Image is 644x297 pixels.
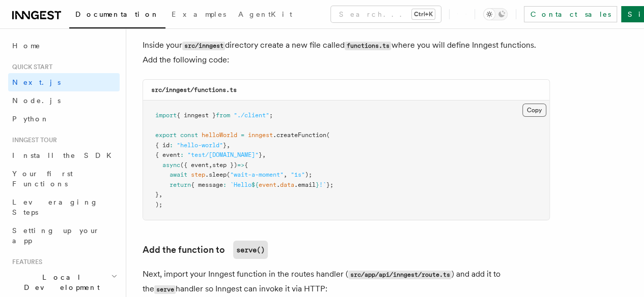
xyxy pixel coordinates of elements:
[326,131,330,139] span: (
[159,191,162,198] span: ,
[12,41,41,51] span: Home
[259,151,262,158] span: }
[12,198,98,216] span: Leveraging Steps
[230,171,284,178] span: "wait-a-moment"
[326,181,333,188] span: };
[276,181,280,188] span: .
[177,112,216,119] span: { inngest }
[170,181,191,188] span: return
[412,9,435,19] kbd: Ctrl+K
[8,136,57,144] span: Inngest tour
[273,131,326,139] span: .createFunction
[8,268,120,296] button: Local Development
[233,241,268,259] code: serve()
[191,181,223,188] span: { message
[223,142,227,149] span: }
[170,171,187,178] span: await
[251,181,259,188] span: ${
[284,171,287,178] span: ,
[191,171,205,178] span: step
[230,181,251,188] span: `Hello
[162,161,180,169] span: async
[154,285,176,294] code: serve
[524,6,617,22] a: Contact sales
[291,171,305,178] span: "1s"
[244,161,248,169] span: {
[522,104,546,117] button: Copy
[143,38,550,67] p: Inside your directory create a new file called where you will define Inngest functions. Add the f...
[8,110,120,128] a: Python
[348,271,452,279] code: src/app/api/inngest/route.ts
[227,142,230,149] span: ,
[143,267,550,296] p: Next, import your Inngest function in the routes handler ( ) and add it to the handler so Inngest...
[8,258,42,266] span: Features
[345,42,391,50] code: functions.ts
[172,10,226,18] span: Examples
[155,131,177,139] span: export
[331,6,441,22] button: Search...Ctrl+K
[180,151,184,158] span: :
[8,272,111,292] span: Local Development
[155,112,177,119] span: import
[170,142,173,149] span: :
[75,10,159,18] span: Documentation
[280,181,294,188] span: data
[8,221,120,250] a: Setting up your app
[180,131,198,139] span: const
[155,191,159,198] span: }
[12,115,49,123] span: Python
[12,78,61,86] span: Next.js
[155,151,180,158] span: { event
[227,171,230,178] span: (
[143,241,268,259] a: Add the function toserve()
[180,161,209,169] span: ({ event
[259,181,276,188] span: event
[212,161,237,169] span: step })
[209,161,212,169] span: ,
[248,131,273,139] span: inngest
[12,96,61,105] span: Node.js
[216,112,230,119] span: from
[269,112,273,119] span: ;
[8,193,120,221] a: Leveraging Steps
[316,181,319,188] span: }
[262,151,266,158] span: ,
[234,112,269,119] span: "./client"
[12,170,73,188] span: Your first Functions
[305,171,312,178] span: );
[241,131,244,139] span: =
[8,146,120,164] a: Install the SDK
[237,161,244,169] span: =>
[155,201,162,208] span: );
[155,142,170,149] span: { id
[182,42,225,50] code: src/inngest
[151,86,237,93] code: src/inngest/functions.ts
[165,3,232,27] a: Examples
[238,10,292,18] span: AgentKit
[12,151,118,159] span: Install the SDK
[294,181,316,188] span: .email
[483,8,508,20] button: Toggle dark mode
[187,151,259,158] span: "test/[DOMAIN_NAME]"
[202,131,237,139] span: helloWorld
[12,226,100,245] span: Setting up your app
[319,181,326,188] span: !`
[177,142,223,149] span: "hello-world"
[223,181,227,188] span: :
[8,73,120,91] a: Next.js
[8,63,52,71] span: Quick start
[69,3,165,28] a: Documentation
[232,3,298,27] a: AgentKit
[205,171,227,178] span: .sleep
[8,164,120,193] a: Your first Functions
[8,91,120,110] a: Node.js
[8,37,120,55] a: Home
